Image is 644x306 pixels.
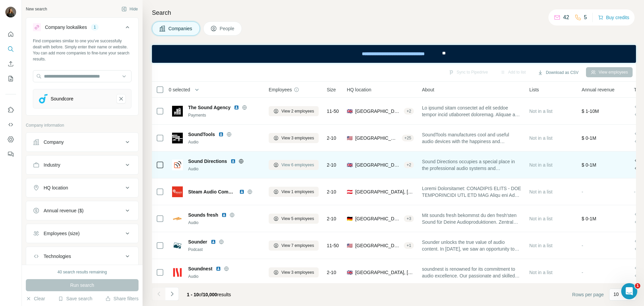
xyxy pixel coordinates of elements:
[269,214,319,224] button: View 5 employees
[269,133,319,143] button: View 3 employees
[613,291,619,298] p: 10
[239,189,245,194] img: LinkedIn logo
[621,283,637,299] iframe: Intercom live chat
[269,187,319,197] button: View 1 employees
[230,159,236,164] img: LinkedIn logo
[327,135,336,141] span: 2-10
[347,86,371,93] span: HQ location
[327,269,336,276] span: 2-10
[188,188,236,195] span: Steam Audio Company
[172,106,183,117] img: Logo of The Sound Agency
[44,139,64,145] div: Company
[422,158,521,172] span: Sound Directions occupies a special place in the professional audio systems and installations mar...
[188,131,215,138] span: SoundTools
[188,212,218,218] span: Sounds fresh
[5,7,16,17] img: Avatar
[5,104,16,116] button: Use Surfe on LinkedIn
[347,188,353,195] span: 🇦🇹
[529,108,552,114] span: Not in a list
[45,24,87,31] div: Company lookalikes
[422,131,521,145] span: SoundTools manufactures cool and useful audio devices with the happiness and confidence of audio ...
[281,108,314,114] span: View 2 employees
[26,203,138,219] button: Annual revenue ($)
[529,243,552,248] span: Not in a list
[355,135,399,141] span: [GEOGRAPHIC_DATA], [US_STATE]
[116,94,126,103] button: Soundcore-remove-button
[39,94,48,103] img: Soundcore-logo
[347,215,353,222] span: 🇩🇪
[211,239,216,245] img: LinkedIn logo
[199,292,203,297] span: of
[529,86,539,93] span: Lists
[529,216,552,221] span: Not in a list
[355,188,414,195] span: [GEOGRAPHIC_DATA], [GEOGRAPHIC_DATA]
[347,269,353,276] span: 🇬🇧
[355,215,401,222] span: [GEOGRAPHIC_DATA], [GEOGRAPHIC_DATA]
[234,105,239,110] img: LinkedIn logo
[582,216,596,221] span: $ 0-1M
[26,6,47,12] div: New search
[57,269,107,275] div: 40 search results remaining
[51,95,73,102] div: Soundcore
[5,148,16,160] button: Feedback
[327,108,339,115] span: 11-50
[281,189,314,195] span: View 1 employees
[355,242,401,249] span: [GEOGRAPHIC_DATA], [US_STATE]
[281,216,314,222] span: View 5 employees
[281,135,314,141] span: View 3 employees
[582,86,614,93] span: Annual revenue
[172,186,183,197] img: Logo of Steam Audio Company
[327,86,336,93] span: Size
[635,283,640,289] span: 1
[152,8,636,17] h4: Search
[281,269,314,275] span: View 3 employees
[269,267,319,277] button: View 3 employees
[26,122,139,128] p: Company information
[26,19,138,38] button: Company lookalikes1
[269,160,319,170] button: View 6 employees
[422,212,521,225] span: Mit sounds fresh bekommst du den fresh'sten Sound für Deine Audioproduktionen. Zentral gelegen un...
[168,25,193,32] span: Companies
[422,86,434,93] span: About
[91,24,99,30] div: 1
[188,166,261,172] div: Audio
[582,270,583,275] span: -
[327,242,339,249] span: 11-50
[404,108,414,114] div: + 2
[26,248,138,264] button: Technologies
[152,45,636,63] iframe: Banner
[582,135,596,141] span: $ 0-1M
[26,180,138,196] button: HQ location
[188,139,261,145] div: Audio
[582,243,583,248] span: -
[220,25,235,32] span: People
[402,135,414,141] div: + 25
[105,295,139,302] button: Share filters
[33,38,131,62] div: Find companies similar to one you've successfully dealt with before. Simply enter their name or w...
[169,86,190,93] span: 0 selected
[355,269,414,276] span: [GEOGRAPHIC_DATA], [GEOGRAPHIC_DATA], [GEOGRAPHIC_DATA]
[44,230,79,237] div: Employees (size)
[5,28,16,40] button: Quick start
[584,13,587,21] p: 5
[422,266,521,279] span: soundnest is renowned for its commitment to audio excellence. Our passionate and skilled team del...
[404,243,414,249] div: + 1
[327,162,336,168] span: 2-10
[26,134,138,150] button: Company
[269,106,319,116] button: View 2 employees
[327,188,336,195] span: 2-10
[598,13,629,22] button: Buy credits
[529,189,552,194] span: Not in a list
[572,291,604,298] span: Rows per page
[347,162,353,168] span: 🇬🇧
[347,242,353,249] span: 🇺🇸
[26,157,138,173] button: Industry
[44,162,60,168] div: Industry
[582,189,583,194] span: -
[188,112,261,118] div: Payments
[327,215,336,222] span: 2-10
[422,239,521,252] span: Sounder unlocks the true value of audio content. In [DATE], we saw an opportunity to transform au...
[347,135,353,141] span: 🇺🇸
[44,184,68,191] div: HQ location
